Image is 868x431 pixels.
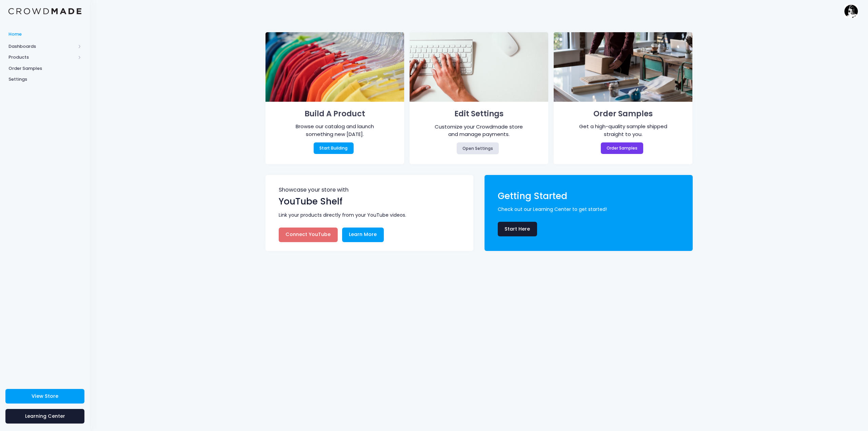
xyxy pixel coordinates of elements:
[5,409,84,424] a: Learning Center
[498,206,683,213] span: Check out our Learning Center to get started!
[8,43,76,50] span: Dashboards
[279,187,461,195] span: Showcase your store with
[279,212,464,219] span: Link your products directly from your YouTube videos.
[431,123,528,138] div: Customize your Crowdmade store and manage payments.
[564,107,683,121] h1: Order Samples
[8,54,76,61] span: Products
[601,142,644,154] a: Order Samples
[8,76,81,83] span: Settings
[275,107,394,121] h1: Build A Product
[314,142,354,154] a: Start Building
[498,190,567,202] span: Getting Started
[25,413,65,419] span: Learning Center
[5,389,84,404] a: View Store
[342,228,384,242] a: Learn More
[419,107,538,121] h1: Edit Settings
[8,65,81,72] span: Order Samples
[279,195,342,208] span: YouTube Shelf
[286,123,383,138] div: Browse our catalog and launch something new [DATE].
[8,31,81,38] span: Home
[844,4,858,18] img: User
[575,123,672,138] div: Get a high-quality sample shipped straight to you.
[279,228,338,242] a: Connect YouTube
[8,8,81,15] img: Logo
[498,222,537,236] a: Start Here
[457,142,499,154] a: Open Settings
[32,393,58,399] span: View Store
